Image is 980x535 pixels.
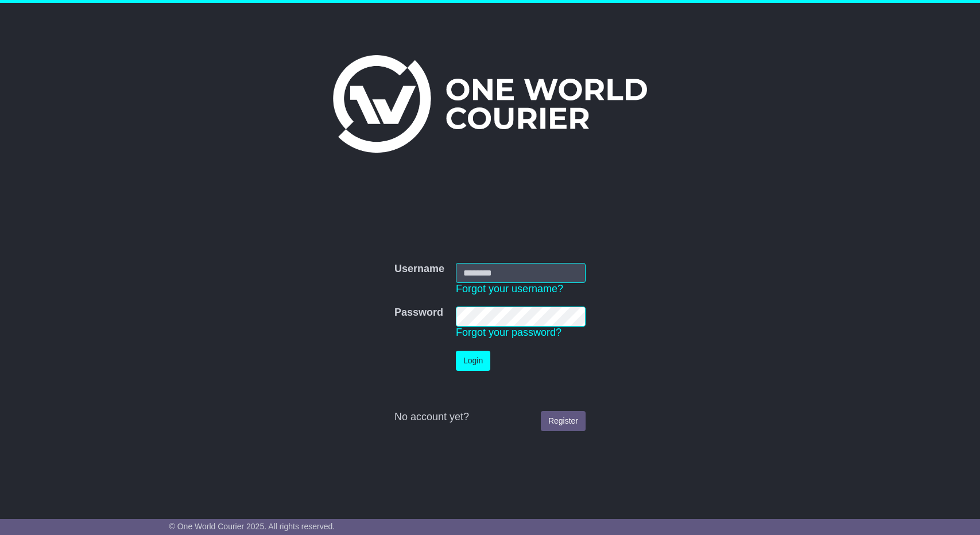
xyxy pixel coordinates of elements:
a: Register [541,411,586,431]
div: No account yet? [394,411,586,424]
img: One World [333,55,646,153]
a: Forgot your password? [456,327,561,338]
span: © One World Courier 2025. All rights reserved. [169,522,335,531]
button: Login [456,351,490,371]
a: Forgot your username? [456,283,563,294]
label: Username [394,263,444,276]
label: Password [394,307,443,319]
